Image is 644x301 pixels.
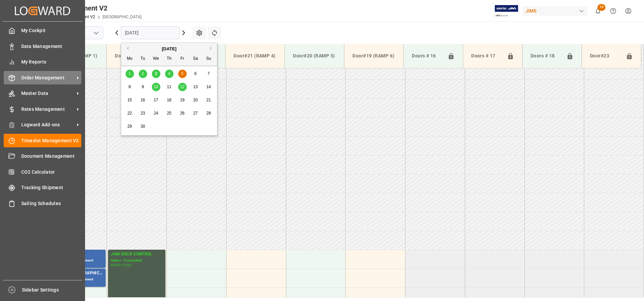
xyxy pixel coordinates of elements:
[205,109,213,118] div: Choose Sunday, September 28th, 2025
[142,71,144,76] span: 2
[126,96,134,104] div: Choose Monday, September 15th, 2025
[125,46,129,50] button: Previous Month
[4,40,81,53] a: Data Management
[126,55,134,63] div: Mo
[127,98,132,102] span: 15
[167,84,171,89] span: 11
[191,70,200,78] div: Choose Saturday, September 6th, 2025
[528,50,564,62] div: Doors # 18
[142,84,144,89] span: 9
[139,83,147,91] div: Choose Tuesday, September 9th, 2025
[111,251,163,258] div: JAM DOCK CONTROL
[139,55,147,63] div: Tu
[4,24,81,37] a: My Cockpit
[205,96,213,104] div: Choose Sunday, September 21st, 2025
[112,50,160,62] div: Door#24 (RAMP 2)
[167,111,171,116] span: 25
[127,124,132,129] span: 29
[21,106,75,113] span: Rates Management
[152,70,160,78] div: Choose Wednesday, September 3rd, 2025
[205,83,213,91] div: Choose Sunday, September 14th, 2025
[129,71,131,76] span: 1
[597,4,606,11] span: 14
[193,111,197,116] span: 27
[191,96,200,104] div: Choose Saturday, September 20th, 2025
[154,98,158,102] span: 17
[152,96,160,104] div: Choose Wednesday, September 17th, 2025
[205,70,213,78] div: Choose Sunday, September 7th, 2025
[206,84,211,89] span: 14
[120,264,122,267] div: -
[123,67,215,133] div: month 2025-09
[21,58,82,66] span: My Reports
[152,109,160,118] div: Choose Wednesday, September 24th, 2025
[21,153,82,160] span: Document Management
[350,50,398,62] div: Door#19 (RAMP 6)
[152,55,160,63] div: We
[122,264,131,267] div: 12:00
[587,50,623,62] div: Door#23
[4,165,81,178] a: CO2 Calculator
[21,27,82,34] span: My Cockpit
[21,74,75,81] span: Order Management
[165,109,173,118] div: Choose Thursday, September 25th, 2025
[165,83,173,91] div: Choose Thursday, September 11th, 2025
[29,3,141,13] div: Timeslot Management V2
[205,55,213,63] div: Su
[4,134,81,147] a: Timeslot Management V2
[165,70,173,78] div: Choose Thursday, September 4th, 2025
[21,43,82,50] span: Data Management
[590,3,606,19] button: show 14 new notifications
[523,4,590,17] button: JIMS
[139,96,147,104] div: Choose Tuesday, September 16th, 2025
[140,111,145,116] span: 23
[495,5,518,17] img: Exertis%20JAM%20-%20Email%20Logo.jpg_1722504956.jpg
[208,71,210,76] span: 7
[165,55,173,63] div: Th
[210,46,214,50] button: Next Month
[178,55,187,63] div: Fr
[22,286,82,294] span: Sidebar Settings
[140,98,145,102] span: 16
[129,84,131,89] span: 8
[121,46,217,52] div: [DATE]
[139,70,147,78] div: Choose Tuesday, September 2nd, 2025
[168,71,170,76] span: 4
[181,71,184,76] span: 5
[523,6,588,16] div: JIMS
[191,83,200,91] div: Choose Saturday, September 13th, 2025
[21,121,75,128] span: Logward Add-ons
[178,96,187,104] div: Choose Friday, September 19th, 2025
[111,258,163,264] div: Status - Completed
[231,50,279,62] div: Door#21 (RAMP 4)
[193,98,197,102] span: 20
[126,109,134,118] div: Choose Monday, September 22nd, 2025
[180,111,184,116] span: 26
[4,181,81,194] a: Tracking Shipment
[139,122,147,131] div: Choose Tuesday, September 30th, 2025
[4,197,81,210] a: Sailing Schedules
[127,111,132,116] span: 22
[152,83,160,91] div: Choose Wednesday, September 10th, 2025
[140,124,145,129] span: 30
[154,84,158,89] span: 10
[468,50,504,62] div: Doors # 17
[606,3,621,19] button: Help Center
[91,28,101,38] button: open menu
[4,55,81,69] a: My Reports
[21,200,82,207] span: Sailing Schedules
[178,83,187,91] div: Choose Friday, September 12th, 2025
[4,150,81,163] a: Document Management
[165,96,173,104] div: Choose Thursday, September 18th, 2025
[21,137,82,144] span: Timeslot Management V2
[154,111,158,116] span: 24
[126,122,134,131] div: Choose Monday, September 29th, 2025
[155,71,157,76] span: 3
[21,169,82,176] span: CO2 Calculator
[180,84,184,89] span: 12
[206,98,211,102] span: 21
[126,83,134,91] div: Choose Monday, September 8th, 2025
[290,50,339,62] div: Door#20 (RAMP 5)
[21,184,82,191] span: Tracking Shipment
[178,109,187,118] div: Choose Friday, September 26th, 2025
